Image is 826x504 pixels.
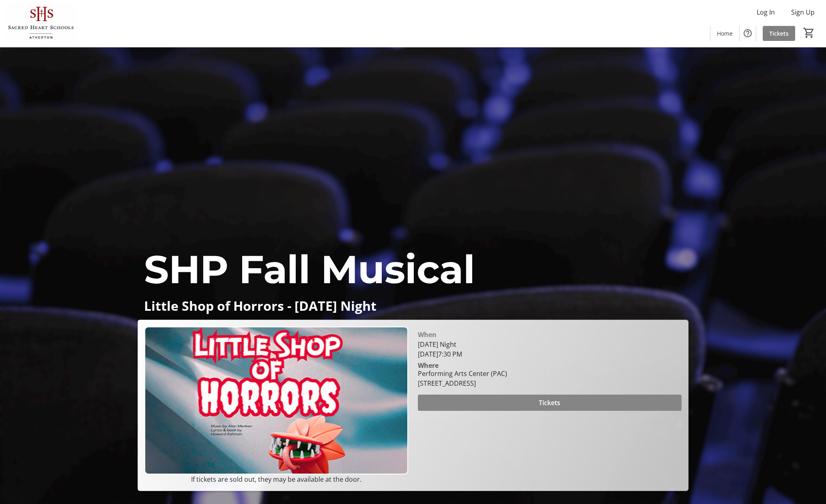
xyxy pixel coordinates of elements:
[144,474,408,484] p: If tickets are sold out, they may be available at the door.
[418,378,507,388] div: [STREET_ADDRESS]
[769,29,789,38] span: Tickets
[5,3,77,44] img: Sacred Heart Schools, Atherton's Logo
[802,26,816,40] button: Cart
[785,6,821,19] button: Sign Up
[418,330,437,340] div: When
[418,340,682,359] div: [DATE] Night [DATE]7:30 PM
[740,25,756,41] button: Help
[539,398,560,408] span: Tickets
[763,26,795,41] a: Tickets
[710,26,739,41] a: Home
[144,299,682,313] p: Little Shop of Horrors - [DATE] Night
[791,7,815,17] span: Sign Up
[717,29,733,38] span: Home
[418,369,507,378] div: Performing Arts Center (PAC)
[757,7,775,17] span: Log In
[418,395,682,411] button: Tickets
[144,327,408,474] img: Campaign CTA Media Photo
[750,6,781,19] button: Log In
[418,362,439,369] div: Where
[144,246,475,293] span: SHP Fall Musical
